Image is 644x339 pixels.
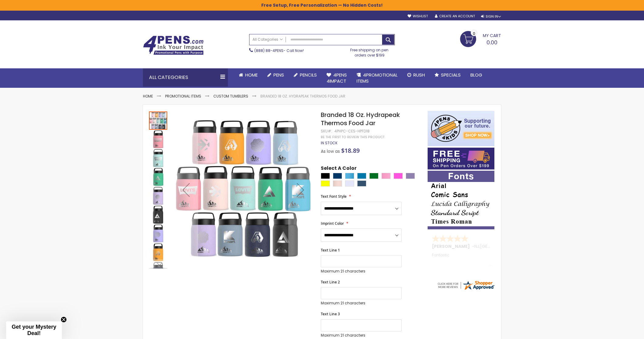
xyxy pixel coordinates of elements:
[341,146,360,155] span: $18.89
[432,253,491,266] div: Fantastic
[213,94,248,99] a: Custom Tumblers
[149,130,168,149] div: Branded 18 Oz. Hydrapeak Thermos Food Jar
[321,279,340,285] span: Text Line 2
[6,321,62,339] div: Get your Mystery Deal!Close teaser
[321,301,402,306] p: Maximum 21 characters
[327,72,347,84] span: 4Pens 4impact
[394,173,403,179] div: Pink
[437,280,495,291] img: 4pens.com widget logo
[321,333,402,338] p: Maximum 21 characters
[149,259,167,269] div: Next
[254,48,304,53] span: - Call Now!
[321,128,332,134] strong: SKU
[149,168,167,186] img: Branded 18 Oz. Hydrapeak Thermos Food Jar
[321,173,330,179] div: Black
[322,68,352,88] a: 4Pens4impact
[321,165,357,173] span: Select A Color
[357,180,366,187] div: Storm
[430,68,466,82] a: Specials
[486,39,497,46] span: 0.00
[149,149,168,167] div: Branded 18 Oz. Hydrapeak Thermos Food Jar
[149,130,167,149] img: Branded 18 Oz. Hydrapeak Thermos Food Jar
[437,287,495,292] a: 4pens.com certificate URL
[300,72,317,78] span: Pencils
[149,243,167,262] img: Branded 18 Oz. Hydrapeak Thermos Food Jar
[428,148,494,169] img: Free shipping on orders over $199
[321,194,347,199] span: Text Font Style
[321,141,337,146] div: Availability
[149,243,168,262] div: Branded 18 Oz. Hydrapeak Thermos Food Jar
[480,243,525,249] span: [GEOGRAPHIC_DATA]
[321,269,402,274] p: Maximum 21 characters
[321,140,337,146] span: In stock
[263,68,289,82] a: Pens
[143,94,153,99] a: Home
[333,180,342,187] div: Seashell
[381,173,391,179] div: Bubblegum
[149,111,168,130] div: Branded 18 Oz. Hydrapeak Thermos Food Jar
[357,173,366,179] div: Aqua
[321,111,400,127] span: Branded 18 Oz. Hydrapeak Thermos Food Jar
[441,72,461,78] span: Specials
[413,72,425,78] span: Rush
[288,111,313,269] div: Next
[333,173,342,179] div: Navy Blue
[321,221,344,226] span: Imprint Color
[149,167,168,186] div: Branded 18 Oz. Hydrapeak Thermos Food Jar
[369,173,378,179] div: Green
[61,317,67,323] button: Close teaser
[321,135,385,139] a: Be the first to review this product
[12,324,56,336] span: Get your Mystery Deal!
[428,171,494,229] img: font-personalization-examples
[149,186,168,205] div: Branded 18 Oz. Hydrapeak Thermos Food Jar
[234,68,263,82] a: Home
[481,14,501,19] div: Sign In
[334,129,370,134] div: 4PHPC-CES-HPFD18
[408,14,428,19] a: Wishlist
[428,111,494,146] img: 4pens 4 kids
[344,45,395,57] div: Free shipping on pen orders over $199
[321,148,340,154] span: As low as
[352,68,402,88] a: 4PROMOTIONALITEMS
[260,94,345,99] li: Branded 18 Oz. Hydrapeak Thermos Food Jar
[149,187,167,205] img: Branded 18 Oz. Hydrapeak Thermos Food Jar
[174,111,198,269] div: Previous
[474,243,479,249] span: NJ
[321,180,330,187] div: Yellow
[143,36,204,55] img: 4Pens Custom Pens and Promotional Products
[289,68,322,82] a: Pencils
[149,206,167,224] img: Branded 18 Oz. Hydrapeak Thermos Food Jar
[470,72,482,78] span: Blog
[402,68,430,82] a: Rush
[165,94,201,99] a: Promotional Items
[432,243,472,249] span: [PERSON_NAME]
[273,72,284,78] span: Pens
[249,34,286,44] a: All Categories
[345,173,354,179] div: Sky
[149,224,168,243] div: Branded 18 Oz. Hydrapeak Thermos Food Jar
[473,31,475,36] span: 0
[245,72,258,78] span: Home
[406,173,415,179] div: Lilac
[149,149,167,167] img: Branded 18 Oz. Hydrapeak Thermos Food Jar
[143,68,228,87] div: All Categories
[253,37,283,42] span: All Categories
[149,224,167,243] img: Branded 18 Oz. Hydrapeak Thermos Food Jar
[321,311,340,317] span: Text Line 3
[357,72,398,84] span: 4PROMOTIONAL ITEMS
[149,205,168,224] div: Branded 18 Oz. Hydrapeak Thermos Food Jar
[174,120,313,259] img: Branded 18 Oz. Hydrapeak Thermos Food Jar
[254,48,283,53] a: (888) 88-4PENS
[460,31,501,46] a: 0.00 0
[466,68,487,82] a: Blog
[435,14,475,19] a: Create an Account
[321,248,340,253] span: Text Line 1
[472,243,525,249] span: - ,
[345,180,354,187] div: Lavender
